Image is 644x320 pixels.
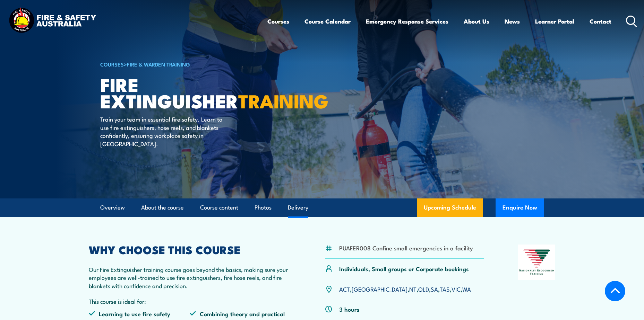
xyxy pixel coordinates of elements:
[100,115,227,148] p: Train your team in essential fire safety. Learn to use fire extinguishers, hose reels, and blanke...
[100,198,125,217] a: Overview
[366,12,448,30] a: Emergency Response Services
[288,198,308,217] a: Delivery
[505,12,520,30] a: News
[518,245,556,280] img: Nationally Recognised Training logo.
[590,12,611,30] a: Contact
[267,12,289,30] a: Courses
[339,244,473,252] li: PUAFER008 Confine small emergencies in a facility
[409,285,417,293] a: NT
[464,12,489,30] a: About Us
[238,86,328,115] strong: TRAINING
[100,76,272,108] h1: Fire Extinguisher
[462,285,471,293] a: WA
[431,285,438,293] a: SA
[339,285,471,293] p: , , , , , , ,
[127,60,190,68] a: Fire & Warden Training
[452,285,461,293] a: VIC
[535,12,574,30] a: Learner Portal
[200,198,238,217] a: Course content
[440,285,450,293] a: TAS
[417,198,483,217] a: Upcoming Schedule
[304,12,351,30] a: Course Calendar
[89,297,291,305] p: This course is ideal for:
[255,198,272,217] a: Photos
[89,245,291,254] h2: WHY CHOOSE THIS COURSE
[339,265,469,273] p: Individuals, Small groups or Corporate bookings
[352,285,407,293] a: [GEOGRAPHIC_DATA]
[100,60,124,68] a: COURSES
[418,285,429,293] a: QLD
[89,265,291,290] p: Our Fire Extinguisher training course goes beyond the basics, making sure your employees are well...
[339,305,360,313] p: 3 hours
[100,60,272,68] h6: >
[339,285,350,293] a: ACT
[141,198,184,217] a: About the course
[496,198,544,217] button: Enquire Now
